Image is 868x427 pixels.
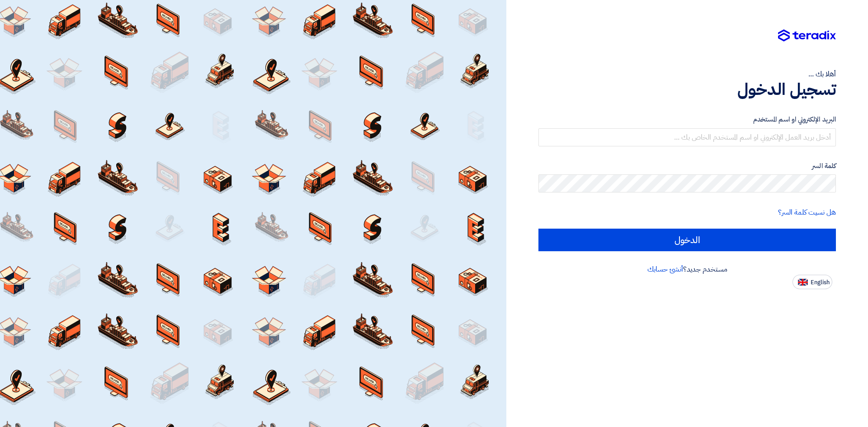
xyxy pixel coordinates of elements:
label: البريد الإلكتروني او اسم المستخدم [538,114,836,125]
img: en-US.png [798,279,808,286]
h1: تسجيل الدخول [538,80,836,99]
label: كلمة السر [538,161,836,171]
button: English [793,275,832,289]
a: هل نسيت كلمة السر؟ [778,207,836,218]
input: الدخول [538,229,836,251]
div: أهلا بك ... [538,69,836,80]
a: أنشئ حسابك [647,264,683,275]
input: أدخل بريد العمل الإلكتروني او اسم المستخدم الخاص بك ... [538,128,836,146]
div: مستخدم جديد؟ [538,264,836,275]
img: Teradix logo [778,29,836,42]
span: English [811,279,830,286]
